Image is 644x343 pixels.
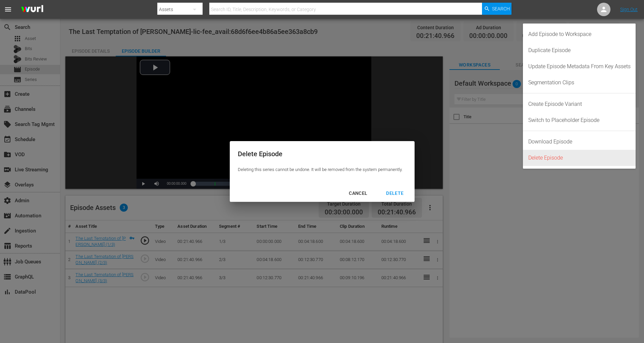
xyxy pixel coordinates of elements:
button: CANCEL [341,187,375,200]
div: Segmentation Clips [528,75,631,91]
div: Duplicate Episode [528,42,631,58]
button: DELETE [378,187,412,200]
p: Deleting this series cannot be undone. It will be removed from the system permanently. [238,167,402,173]
div: Delete Episode [528,150,631,166]
div: CANCEL [343,189,373,198]
div: Delete Episode [238,149,402,159]
div: Download Episode [528,134,631,150]
a: Sign Out [620,7,638,12]
span: Search [492,3,510,15]
div: DELETE [381,189,409,198]
div: Update Episode Metadata From Key Assets [528,58,631,75]
div: Create Episode Variant [528,96,631,112]
div: Switch to Placeholder Episode [528,112,631,128]
div: Add Episode to Workspace [528,26,631,42]
img: ans4CAIJ8jUAAAAAAAAAAAAAAAAAAAAAAAAgQb4GAAAAAAAAAAAAAAAAAAAAAAAAJMjXAAAAAAAAAAAAAAAAAAAAAAAAgAT5G... [16,2,48,17]
span: menu [4,5,12,13]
